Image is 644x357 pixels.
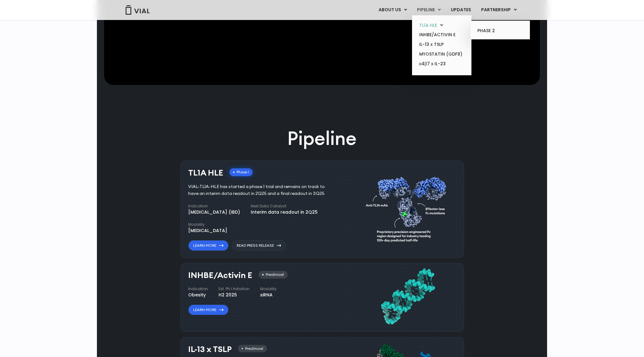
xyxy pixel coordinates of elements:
[188,286,208,292] h4: Indication
[188,209,240,216] div: [MEDICAL_DATA] (IBD)
[188,203,240,209] h4: Indication
[366,165,450,251] img: TL1A antibody diagram.
[188,168,223,177] h3: TL1A HLE
[414,21,469,30] a: TL1A HLEMenu Toggle
[188,345,232,354] h3: IL-13 x TSLP
[414,30,469,40] a: INHBE/ACTIVIN E
[412,5,445,15] a: PIPELINEMenu Toggle
[188,227,227,234] div: [MEDICAL_DATA]
[287,126,357,151] h2: Pipeline
[232,240,286,251] a: Read Press Release
[188,292,208,298] div: Obesity
[219,286,249,292] h4: Est. Ph I Initiation
[188,305,229,315] a: Learn More
[414,49,469,59] a: MYOSTATIN (GDF8)
[188,271,252,280] h3: INHBE/Activin E
[259,271,288,279] div: Preclinical
[188,183,334,197] div: VIAL-TL1A-HLE has started a phase 1 trial and remains on track to have an interim data readout in...
[476,5,522,15] a: PARTNERSHIPMenu Toggle
[414,59,469,69] a: α4β7 x IL-23
[188,240,229,251] a: Learn More
[446,5,476,15] a: UPDATES
[251,203,318,209] h4: Next Data Catalyst
[251,209,318,216] div: Interim data readout in 2Q25
[374,5,412,15] a: ABOUT USMenu Toggle
[473,26,527,36] a: PHASE 2
[238,345,267,353] div: Preclinical
[219,292,249,298] div: H2 2025
[414,40,469,49] a: IL-13 x TSLP
[260,286,277,292] h4: Modality
[260,292,277,298] div: siRNA
[125,5,150,15] img: Vial Logo
[188,222,227,227] h4: Modality
[229,168,253,176] div: Phase I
